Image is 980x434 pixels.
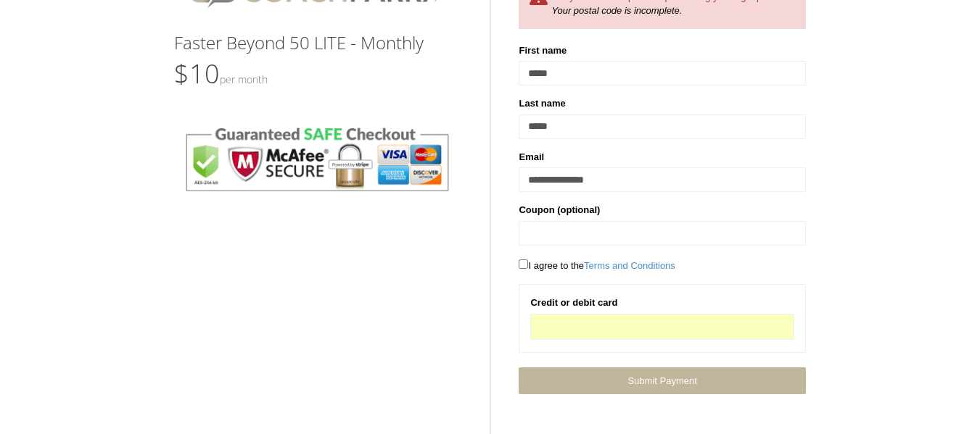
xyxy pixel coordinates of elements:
[519,260,675,271] span: I agree to the
[174,33,461,52] h3: Faster Beyond 50 LITE - Monthly
[627,375,696,386] span: Submit Payment
[519,43,567,58] label: First name
[584,260,675,271] a: Terms and Conditions
[519,96,565,111] label: Last name
[519,150,544,164] label: Email
[540,320,784,333] iframe: Secure card payment input frame
[530,296,617,310] label: Credit or debit card
[174,56,268,91] span: $10
[220,72,268,86] small: Per Month
[519,203,600,217] label: Coupon (optional)
[519,367,805,394] a: Submit Payment
[551,5,682,16] i: Your postal code is incomplete.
